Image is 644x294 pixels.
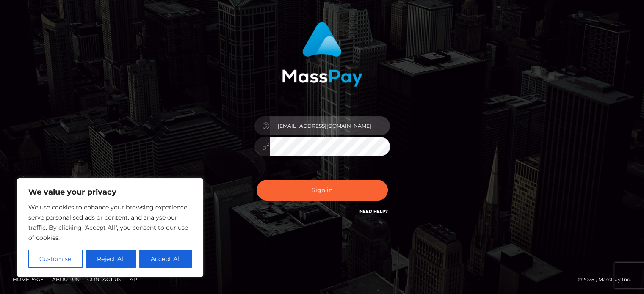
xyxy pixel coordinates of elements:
div: We value your privacy [17,178,203,277]
button: Customise [28,250,83,268]
a: Homepage [9,273,47,286]
p: We use cookies to enhance your browsing experience, serve personalised ads or content, and analys... [28,202,192,243]
a: API [126,273,142,286]
img: MassPay Login [282,22,362,87]
button: Sign in [257,180,388,201]
a: About Us [49,273,82,286]
input: Username... [270,116,390,135]
div: © 2025 , MassPay Inc. [578,275,638,284]
a: Need Help? [359,209,388,214]
button: Reject All [86,250,136,268]
a: Contact Us [84,273,124,286]
button: Accept All [139,250,192,268]
p: We value your privacy [28,187,192,197]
